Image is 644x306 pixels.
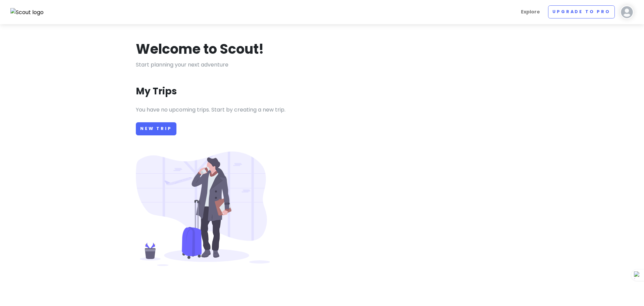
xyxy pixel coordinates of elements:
[136,60,508,69] p: Start planning your next adventure
[518,5,543,18] a: Explore
[10,8,44,17] img: Scout logo
[548,5,615,18] a: Upgrade to Pro
[136,105,508,114] p: You have no upcoming trips. Start by creating a new trip.
[136,85,177,97] h3: My Trips
[136,122,176,135] a: New Trip
[620,5,634,19] img: User profile
[136,151,270,266] img: Person with luggage at airport
[136,40,264,58] h1: Welcome to Scout!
